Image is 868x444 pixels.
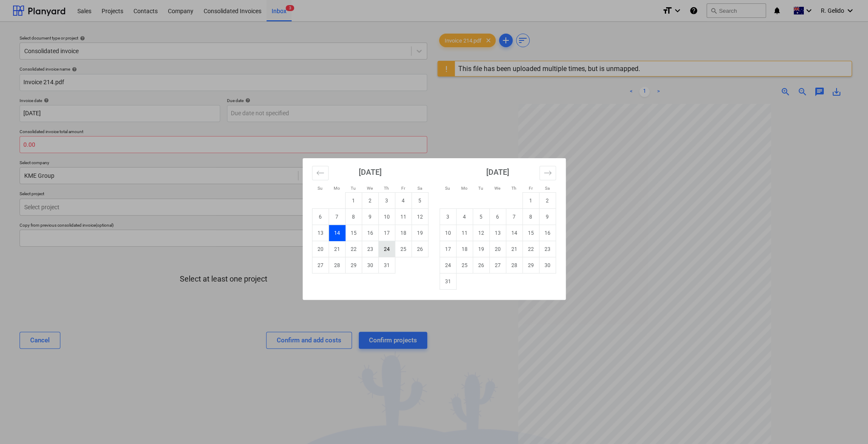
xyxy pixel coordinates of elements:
button: Move forward to switch to the next month. [539,166,556,180]
small: Fr [401,186,405,191]
td: Monday, July 21, 2025 [329,241,345,257]
small: We [367,186,373,191]
td: Saturday, August 30, 2025 [539,257,556,273]
small: Th [511,186,516,191]
td: Tuesday, August 5, 2025 [473,209,489,225]
td: Friday, August 1, 2025 [522,193,539,209]
strong: [DATE] [359,168,382,176]
td: Saturday, August 16, 2025 [539,225,556,241]
td: Friday, July 18, 2025 [395,225,411,241]
td: Sunday, July 20, 2025 [312,241,329,257]
td: Tuesday, July 1, 2025 [345,193,362,209]
td: Saturday, July 5, 2025 [411,193,428,209]
td: Friday, August 29, 2025 [522,257,539,273]
td: Saturday, August 23, 2025 [539,241,556,257]
td: Sunday, July 6, 2025 [312,209,329,225]
td: Thursday, August 28, 2025 [506,257,522,273]
td: Tuesday, August 12, 2025 [473,225,489,241]
td: Tuesday, July 15, 2025 [345,225,362,241]
td: Wednesday, July 30, 2025 [362,257,378,273]
button: Move backward to switch to the previous month. [312,166,329,180]
td: Monday, July 7, 2025 [329,209,345,225]
td: Friday, August 15, 2025 [522,225,539,241]
td: Wednesday, August 20, 2025 [489,241,506,257]
td: Thursday, August 14, 2025 [506,225,522,241]
td: Thursday, July 31, 2025 [378,257,395,273]
td: Tuesday, July 22, 2025 [345,241,362,257]
td: Thursday, July 17, 2025 [378,225,395,241]
div: Calendar [303,158,566,300]
iframe: Chat Widget [825,403,868,444]
td: Thursday, August 7, 2025 [506,209,522,225]
td: Sunday, August 31, 2025 [440,273,456,290]
td: Wednesday, August 6, 2025 [489,209,506,225]
td: Sunday, August 10, 2025 [440,225,456,241]
td: Wednesday, July 23, 2025 [362,241,378,257]
small: Tu [351,186,356,191]
strong: [DATE] [486,168,509,176]
td: Wednesday, July 16, 2025 [362,225,378,241]
td: Sunday, August 24, 2025 [440,257,456,273]
td: Friday, August 22, 2025 [522,241,539,257]
small: Su [445,186,450,191]
td: Tuesday, August 26, 2025 [473,257,489,273]
td: Sunday, August 17, 2025 [440,241,456,257]
td: Thursday, July 24, 2025 [378,241,395,257]
small: Su [318,186,323,191]
small: Tu [478,186,483,191]
small: We [494,186,500,191]
td: Friday, July 4, 2025 [395,193,411,209]
td: Tuesday, July 29, 2025 [345,257,362,273]
small: Mo [334,186,340,191]
td: Monday, August 25, 2025 [456,257,473,273]
td: Saturday, August 9, 2025 [539,209,556,225]
td: Monday, August 4, 2025 [456,209,473,225]
td: Monday, August 18, 2025 [456,241,473,257]
td: Sunday, August 3, 2025 [440,209,456,225]
td: Saturday, July 12, 2025 [411,209,428,225]
small: Mo [461,186,468,191]
td: Sunday, July 27, 2025 [312,257,329,273]
td: Wednesday, August 27, 2025 [489,257,506,273]
td: Sunday, July 13, 2025 [312,225,329,241]
td: Thursday, August 21, 2025 [506,241,522,257]
td: Saturday, August 2, 2025 [539,193,556,209]
td: Wednesday, July 9, 2025 [362,209,378,225]
td: Tuesday, August 19, 2025 [473,241,489,257]
td: Friday, July 11, 2025 [395,209,411,225]
td: Thursday, July 10, 2025 [378,209,395,225]
td: Selected. Monday, July 14, 2025 [329,225,345,241]
td: Monday, July 28, 2025 [329,257,345,273]
td: Monday, August 11, 2025 [456,225,473,241]
small: Th [384,186,389,191]
td: Friday, August 8, 2025 [522,209,539,225]
small: Sa [545,186,550,191]
td: Saturday, July 26, 2025 [411,241,428,257]
td: Wednesday, July 2, 2025 [362,193,378,209]
small: Fr [529,186,533,191]
td: Tuesday, July 8, 2025 [345,209,362,225]
td: Saturday, July 19, 2025 [411,225,428,241]
td: Wednesday, August 13, 2025 [489,225,506,241]
small: Sa [417,186,422,191]
td: Thursday, July 3, 2025 [378,193,395,209]
td: Friday, July 25, 2025 [395,241,411,257]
